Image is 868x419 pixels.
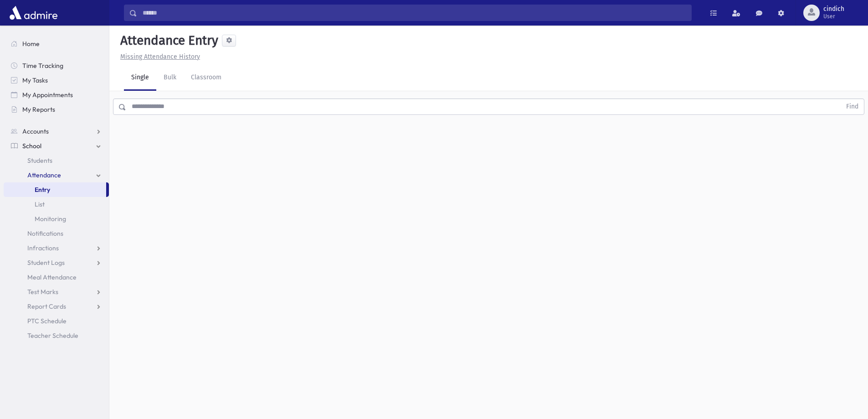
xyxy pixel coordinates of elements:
a: Home [4,36,109,51]
span: My Reports [22,105,55,114]
a: Student Logs [4,255,109,270]
span: Monitoring [35,215,66,223]
a: Time Tracking [4,58,109,73]
a: Missing Attendance History [117,53,200,61]
u: Missing Attendance History [120,53,200,61]
a: Accounts [4,124,109,139]
a: My Tasks [4,73,109,88]
a: Report Cards [4,299,109,314]
a: Entry [4,182,106,197]
span: Home [22,40,40,48]
input: Search [137,5,691,21]
span: cindich [823,5,844,13]
span: Accounts [22,127,49,135]
a: PTC Schedule [4,314,109,328]
a: My Reports [4,102,109,117]
span: Test Marks [27,288,58,296]
a: Bulk [156,65,184,91]
a: List [4,197,109,212]
span: School [22,142,41,150]
span: List [35,200,45,208]
span: User [823,13,844,20]
span: PTC Schedule [27,317,67,325]
a: Students [4,153,109,168]
a: Attendance [4,168,109,182]
a: Teacher Schedule [4,328,109,343]
a: Single [124,65,156,91]
a: Classroom [184,65,229,91]
img: AdmirePro [7,4,60,22]
button: Find [841,99,864,114]
span: Meal Attendance [27,273,77,281]
span: Students [27,156,52,165]
span: Infractions [27,244,59,252]
a: Monitoring [4,212,109,226]
a: Notifications [4,226,109,241]
a: My Appointments [4,88,109,102]
a: School [4,139,109,153]
span: Teacher Schedule [27,331,78,340]
h5: Attendance Entry [117,33,218,48]
span: Time Tracking [22,62,63,70]
span: Notifications [27,229,63,238]
span: My Tasks [22,76,48,84]
span: Student Logs [27,259,65,267]
a: Infractions [4,241,109,255]
a: Meal Attendance [4,270,109,285]
span: Entry [35,186,50,194]
a: Test Marks [4,285,109,299]
span: My Appointments [22,91,73,99]
span: Attendance [27,171,61,179]
span: Report Cards [27,302,66,310]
